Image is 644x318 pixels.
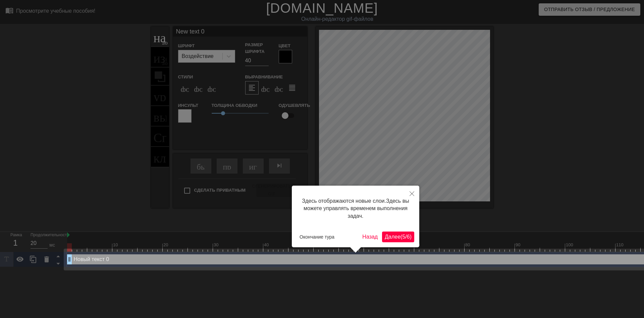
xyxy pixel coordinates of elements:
ya-tr-span: Назад [362,234,378,240]
ya-tr-span: 6 [407,234,410,240]
ya-tr-span: / [405,234,407,240]
ya-tr-span: Далее [385,234,400,240]
button: Окончание тура [297,232,337,242]
ya-tr-span: Здесь отображаются новые слои. [302,198,386,204]
button: Далее [382,232,414,242]
button: Назад [360,232,380,242]
ya-tr-span: ( [400,234,402,240]
button: Закрыть [405,186,419,201]
ya-tr-span: ) [410,234,412,240]
ya-tr-span: Здесь вы можете управлять временем выполнения задач. [304,198,409,219]
ya-tr-span: 5 [402,234,405,240]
